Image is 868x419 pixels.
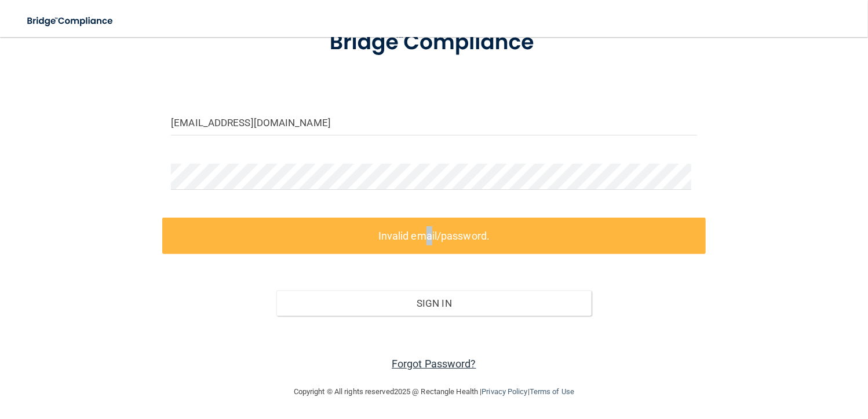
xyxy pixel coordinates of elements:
[668,347,854,392] iframe: Drift Widget Chat Controller
[482,387,527,396] a: Privacy Policy
[276,291,592,316] button: Sign In
[17,9,124,33] img: bridge_compliance_login_screen.278c3ca4.svg
[223,373,645,410] div: Copyright © All rights reserved 2025 @ Rectangle Health | |
[392,358,476,370] a: Forgot Password?
[171,109,697,135] input: Email
[530,387,574,396] a: Terms of Use
[307,14,561,71] img: bridge_compliance_login_screen.278c3ca4.svg
[162,218,706,254] label: Invalid email/password.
